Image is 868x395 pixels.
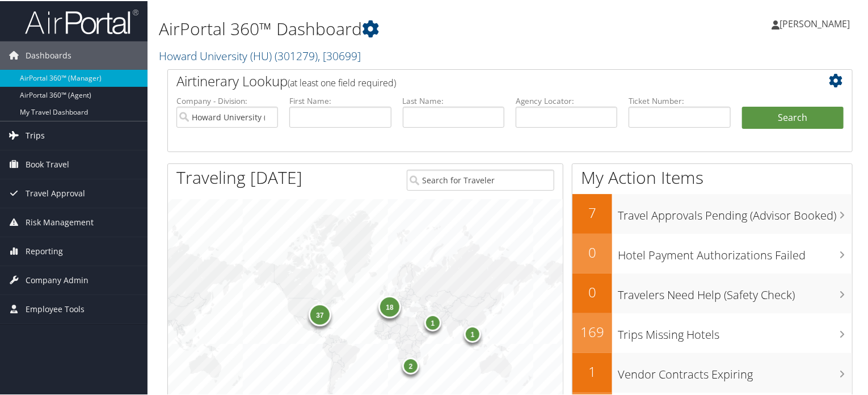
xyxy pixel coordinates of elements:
label: Last Name: [403,94,504,106]
span: Dashboards [26,40,71,69]
a: [PERSON_NAME] [772,6,861,40]
a: 0Travelers Need Help (Safety Check) [572,272,852,312]
h1: AirPortal 360™ Dashboard [159,16,627,40]
input: Search for Traveler [407,169,554,190]
span: Trips [26,120,45,149]
h3: Travelers Need Help (Safety Check) [618,280,852,302]
span: ( 301279 ) [275,47,318,62]
span: (at least one field required) [288,75,396,88]
label: Agency Locator: [516,94,617,106]
span: Risk Management [26,207,94,236]
a: 0Hotel Payment Authorizations Failed [572,233,852,272]
h1: My Action Items [572,165,852,188]
h2: 7 [572,202,612,221]
div: 1 [464,325,481,342]
h1: Traveling [DATE] [176,165,302,188]
a: 1Vendor Contracts Expiring [572,352,852,392]
span: Employee Tools [26,294,85,322]
div: 2 [402,356,419,373]
a: 169Trips Missing Hotels [572,312,852,352]
span: Travel Approval [26,178,85,207]
span: Company Admin [26,265,89,293]
button: Search [742,106,844,128]
div: 1 [424,313,441,330]
label: Company - Division: [176,94,278,106]
h3: Vendor Contracts Expiring [618,360,852,381]
h3: Trips Missing Hotels [618,320,852,342]
span: [PERSON_NAME] [779,16,850,29]
h2: 1 [572,361,612,380]
h2: 0 [572,281,612,301]
label: Ticket Number: [629,94,730,106]
h2: Airtinerary Lookup [176,70,787,90]
h3: Travel Approvals Pending (Advisor Booked) [618,201,852,222]
h2: 169 [572,321,612,341]
span: , [ 30699 ] [318,47,361,62]
h3: Hotel Payment Authorizations Failed [618,241,852,262]
a: 7Travel Approvals Pending (Advisor Booked) [572,193,852,233]
div: 18 [378,295,401,317]
span: Book Travel [26,149,69,178]
label: First Name: [289,94,391,106]
div: 37 [309,302,331,325]
span: Reporting [26,236,63,264]
img: airportal-logo.png [25,7,138,34]
h2: 0 [572,242,612,261]
a: Howard University (HU) [159,47,361,62]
